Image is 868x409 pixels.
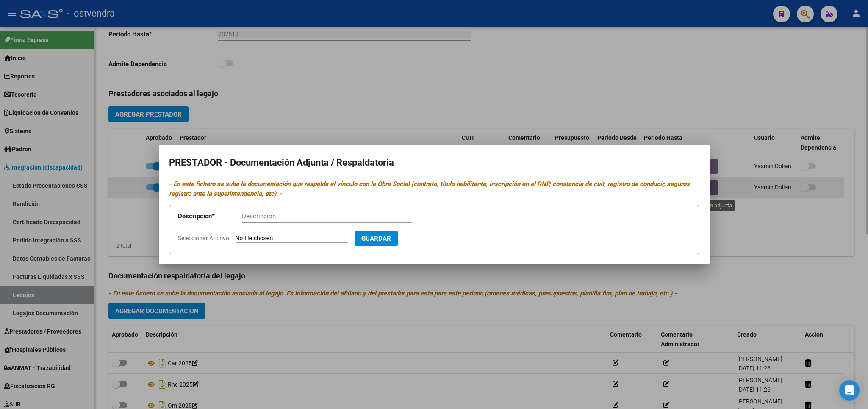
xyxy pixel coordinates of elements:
p: Descripción [178,211,242,221]
i: - En este fichero se sube la documentación que respalda el vínculo con la Obra Social (contrato, ... [169,180,690,198]
button: Guardar [355,231,398,246]
span: Guardar [361,235,391,242]
span: Seleccionar Archivo [178,235,229,242]
h2: PRESTADOR - Documentación Adjunta / Respaldatoria [169,155,699,171]
div: Open Intercom Messenger [839,380,860,401]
